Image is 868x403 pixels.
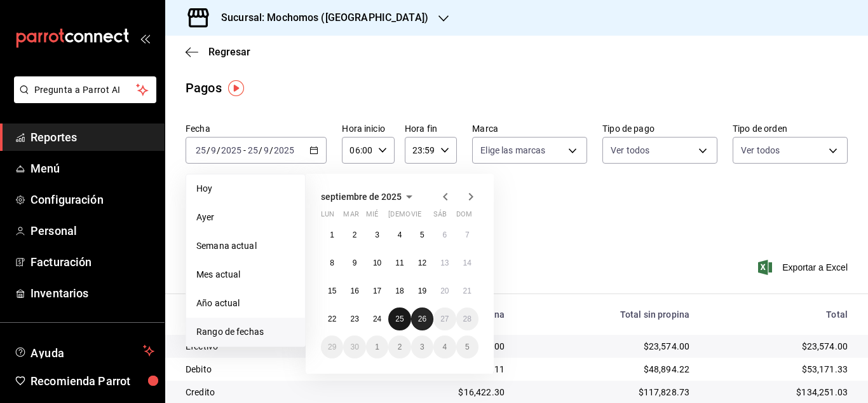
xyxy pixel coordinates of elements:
div: $16,422.30 [388,386,505,399]
button: 12 de septiembre de 2025 [411,251,433,274]
button: 19 de septiembre de 2025 [411,279,433,302]
span: Año actual [196,297,295,310]
button: 16 de septiembre de 2025 [343,279,365,302]
button: 24 de septiembre de 2025 [366,308,388,330]
a: Pregunta a Parrot AI [9,92,156,106]
button: 30 de septiembre de 2025 [343,336,365,358]
label: Fecha [186,124,327,133]
button: 23 de septiembre de 2025 [343,308,365,330]
div: Total sin propina [525,309,689,320]
button: Pregunta a Parrot AI [14,76,156,103]
span: Facturación [31,253,154,271]
abbr: 16 de septiembre de 2025 [350,286,358,295]
span: Hoy [196,182,295,195]
div: $23,574.00 [710,340,848,353]
abbr: 5 de septiembre de 2025 [420,230,424,239]
span: Exportar a Excel [761,260,848,275]
button: 11 de septiembre de 2025 [388,251,410,274]
abbr: 26 de septiembre de 2025 [418,315,426,323]
abbr: 6 de septiembre de 2025 [442,230,447,239]
button: septiembre de 2025 [321,189,417,204]
abbr: 3 de septiembre de 2025 [375,230,379,239]
span: Personal [31,222,154,239]
input: -- [263,145,269,155]
span: Elige las marcas [480,144,545,157]
button: 5 de octubre de 2025 [456,336,478,358]
span: Menú [31,160,154,177]
button: 28 de septiembre de 2025 [456,308,478,330]
abbr: jueves [388,210,463,223]
div: $134,251.03 [710,386,848,399]
span: Configuración [31,191,154,208]
label: Tipo de pago [602,124,717,133]
button: 21 de septiembre de 2025 [456,279,478,302]
abbr: viernes [411,210,421,223]
button: 3 de septiembre de 2025 [366,223,388,246]
abbr: 3 de octubre de 2025 [420,343,424,351]
button: 22 de septiembre de 2025 [321,308,343,330]
abbr: 2 de octubre de 2025 [398,343,402,351]
button: 3 de octubre de 2025 [411,336,433,358]
div: $117,828.73 [525,386,689,399]
div: Total [710,309,848,320]
abbr: 15 de septiembre de 2025 [328,286,336,295]
div: $23,574.00 [525,340,689,353]
abbr: lunes [321,210,334,223]
div: Debito [186,363,368,376]
abbr: miércoles [366,210,378,223]
button: 10 de septiembre de 2025 [366,251,388,274]
img: Tooltip marker [228,80,244,96]
h3: Sucursal: Mochomos ([GEOGRAPHIC_DATA]) [211,10,428,25]
button: Regresar [186,46,250,58]
button: 5 de septiembre de 2025 [411,223,433,246]
span: Mes actual [196,268,295,281]
button: 18 de septiembre de 2025 [388,279,410,302]
abbr: 30 de septiembre de 2025 [350,343,358,351]
button: 1 de octubre de 2025 [366,336,388,358]
button: 7 de septiembre de 2025 [456,223,478,246]
button: 14 de septiembre de 2025 [456,251,478,274]
span: Ayuda [31,343,138,358]
input: -- [210,145,217,155]
div: $48,894.22 [525,363,689,376]
button: 6 de septiembre de 2025 [433,223,456,246]
abbr: 17 de septiembre de 2025 [373,286,381,295]
span: Recomienda Parrot [31,372,154,390]
abbr: 23 de septiembre de 2025 [350,315,358,323]
span: Reportes [31,129,154,146]
abbr: 22 de septiembre de 2025 [328,315,336,323]
abbr: 28 de septiembre de 2025 [463,315,471,323]
span: Semana actual [196,239,295,253]
button: 9 de septiembre de 2025 [343,251,365,274]
abbr: 20 de septiembre de 2025 [440,286,449,295]
abbr: 1 de octubre de 2025 [375,343,379,351]
abbr: 8 de septiembre de 2025 [330,258,334,267]
abbr: 1 de septiembre de 2025 [330,230,334,239]
span: / [207,145,210,155]
button: 15 de septiembre de 2025 [321,279,343,302]
span: Regresar [208,46,250,58]
abbr: 19 de septiembre de 2025 [418,286,426,295]
span: Ver todos [611,144,649,157]
abbr: 27 de septiembre de 2025 [440,315,449,323]
label: Hora inicio [342,124,394,133]
abbr: 4 de septiembre de 2025 [398,230,402,239]
button: 26 de septiembre de 2025 [411,308,433,330]
button: 1 de septiembre de 2025 [321,223,343,246]
button: 8 de septiembre de 2025 [321,251,343,274]
span: Ayer [196,211,295,224]
span: Rango de fechas [196,325,295,339]
span: Pregunta a Parrot AI [34,83,137,97]
abbr: 29 de septiembre de 2025 [328,343,336,351]
abbr: 5 de octubre de 2025 [465,343,470,351]
abbr: 25 de septiembre de 2025 [395,315,403,323]
abbr: 18 de septiembre de 2025 [395,286,403,295]
abbr: 13 de septiembre de 2025 [440,258,449,267]
abbr: 9 de septiembre de 2025 [353,258,357,267]
button: 2 de octubre de 2025 [388,336,410,358]
abbr: 14 de septiembre de 2025 [463,258,471,267]
button: 4 de octubre de 2025 [433,336,456,358]
input: ---- [273,145,295,155]
input: -- [247,145,259,155]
